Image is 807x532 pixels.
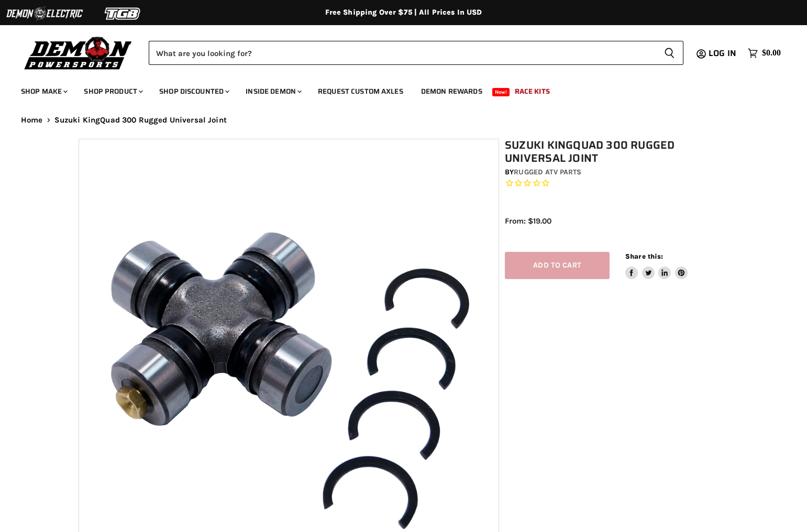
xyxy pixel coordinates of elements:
[21,116,43,125] a: Home
[238,81,308,102] a: Inside Demon
[625,252,663,260] span: Share this:
[505,216,551,226] span: From: $19.00
[514,168,581,176] a: Rugged ATV Parts
[492,88,510,96] span: New!
[13,76,778,102] ul: Main menu
[149,41,656,65] input: Search
[743,46,786,61] a: $0.00
[656,41,683,65] button: Search
[762,48,781,58] span: $0.00
[76,81,149,102] a: Shop Product
[21,34,136,71] img: Demon Powersports
[310,81,411,102] a: Request Custom Axles
[54,116,227,125] span: Suzuki KingQuad 300 Rugged Universal Joint
[151,81,236,102] a: Shop Discounted
[5,4,84,24] img: Demon Electric Logo 2
[709,47,736,60] span: Log in
[507,81,558,102] a: Race Kits
[505,139,734,165] h1: Suzuki KingQuad 300 Rugged Universal Joint
[149,41,683,65] form: Product
[13,81,74,102] a: Shop Make
[625,252,688,280] aside: Share this:
[505,167,734,178] div: by
[704,49,743,58] a: Log in
[84,4,162,24] img: TGB Logo 2
[505,178,734,189] span: Rated 0.0 out of 5 stars 0 reviews
[413,81,490,102] a: Demon Rewards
